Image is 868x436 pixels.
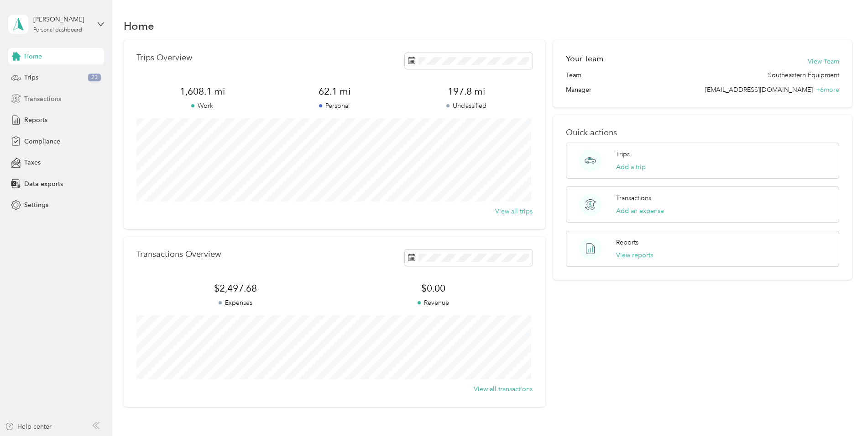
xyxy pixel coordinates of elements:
[566,53,603,64] h2: Your Team
[616,206,664,216] button: Add an expense
[88,74,101,82] span: 23
[33,15,90,24] div: [PERSON_NAME]
[24,200,48,210] span: Settings
[268,101,400,111] p: Personal
[33,27,82,33] div: Personal dashboard
[817,385,868,436] iframe: Everlance-gr Chat Button Frame
[616,149,630,159] p: Trips
[136,53,192,63] p: Trips Overview
[24,115,47,125] span: Reports
[566,128,839,138] p: Quick actions
[401,101,533,111] p: Unclassified
[335,298,533,308] p: Revenue
[268,85,400,98] span: 62.1 mi
[24,73,38,82] span: Trips
[335,282,533,295] span: $0.00
[401,85,533,98] span: 197.8 mi
[616,238,638,247] p: Reports
[24,52,42,61] span: Home
[136,85,268,98] span: 1,608.1 mi
[136,298,335,308] p: Expenses
[474,384,533,394] button: View all transactions
[705,86,813,94] span: [EMAIL_ADDRESS][DOMAIN_NAME]
[124,21,154,31] h1: Home
[616,162,646,172] button: Add a trip
[616,193,651,203] p: Transactions
[768,70,839,80] span: Southeastern Equipment
[5,422,52,431] button: Help center
[24,137,60,146] span: Compliance
[566,70,581,80] span: Team
[616,250,653,260] button: View reports
[136,282,335,295] span: $2,497.68
[24,94,61,104] span: Transactions
[24,158,41,167] span: Taxes
[136,250,221,259] p: Transactions Overview
[566,85,591,95] span: Manager
[495,207,533,216] button: View all trips
[816,86,839,94] span: + 6 more
[136,101,268,111] p: Work
[808,57,839,66] button: View Team
[24,179,63,189] span: Data exports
